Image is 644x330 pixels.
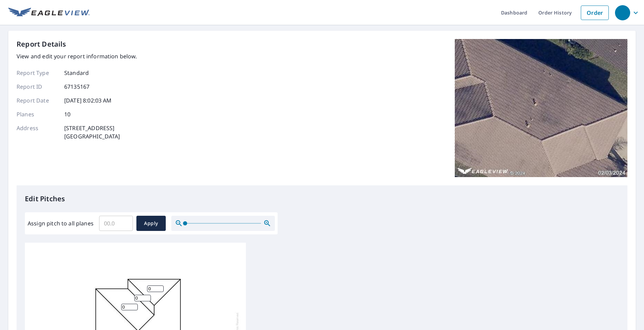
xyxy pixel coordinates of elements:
[25,194,619,204] p: Edit Pitches
[17,69,58,77] p: Report Type
[17,82,58,91] p: Report ID
[64,69,89,77] p: Standard
[17,124,58,140] p: Address
[455,39,627,177] img: Top image
[136,216,166,231] button: Apply
[17,96,58,105] p: Report Date
[142,219,160,228] span: Apply
[64,82,89,91] p: 67135167
[64,124,120,140] p: [STREET_ADDRESS] [GEOGRAPHIC_DATA]
[64,110,70,118] p: 10
[8,8,90,18] img: EV Logo
[28,219,94,227] label: Assign pitch to all planes
[17,52,137,60] p: View and edit your report information below.
[17,110,58,118] p: Planes
[581,6,609,20] a: Order
[64,96,112,105] p: [DATE] 8:02:03 AM
[17,39,66,49] p: Report Details
[99,214,133,233] input: 00.0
